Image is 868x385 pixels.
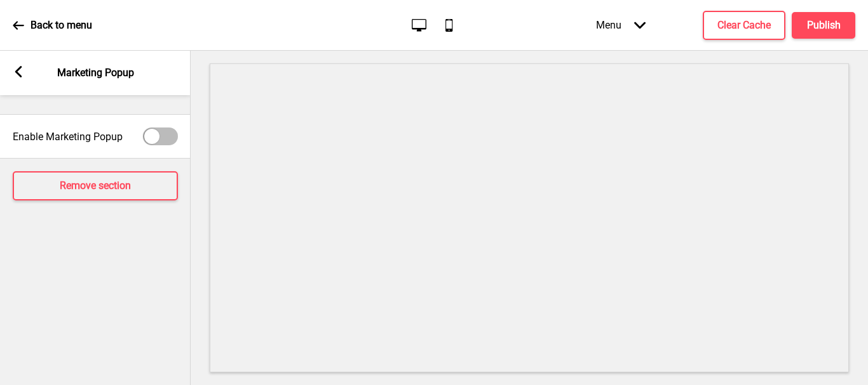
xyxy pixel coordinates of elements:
a: Back to menu [13,8,92,42]
h4: Publish [807,18,841,32]
p: Back to menu [31,18,92,32]
label: Enable Marketing Popup [13,131,123,143]
button: Clear Cache [703,11,785,40]
h4: Remove section [60,179,131,193]
button: Remove section [13,171,178,200]
p: Marketing Popup [57,66,134,80]
h4: Clear Cache [717,18,771,32]
div: Menu [583,6,658,44]
button: Publish [792,12,855,39]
